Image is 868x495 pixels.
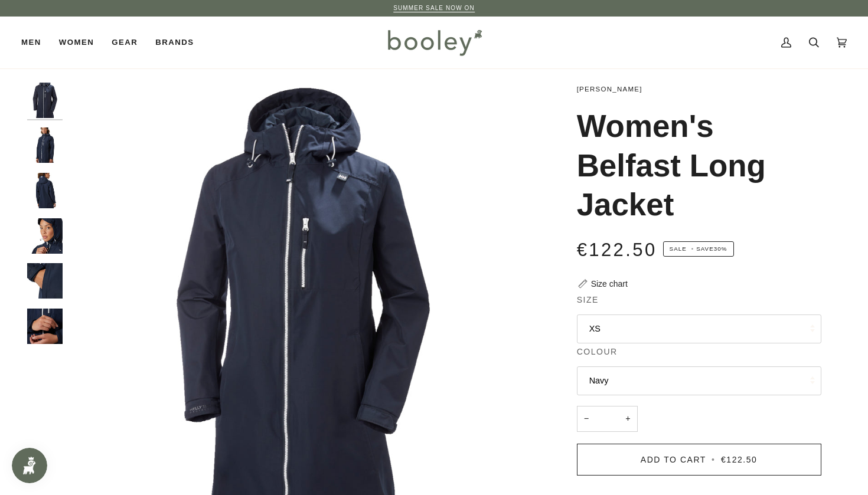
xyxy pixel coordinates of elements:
[27,127,63,163] img: Helly Hansen Women's Belfast Long Jacket Navy - Booley Galway
[103,17,146,68] a: Gear
[59,37,94,48] span: Women
[27,309,63,344] img: Helly Hansen Women's Belfast Long Jacket Navy - Booley Galway
[21,37,41,48] span: Men
[27,83,63,118] img: Helly Hansen Women's Belfast Long Jacket Navy - Booley Galway
[577,346,618,358] span: Colour
[641,455,706,464] span: Add to Cart
[577,444,821,476] button: Add to Cart • €122.50
[591,278,628,290] div: Size chart
[618,406,637,432] button: +
[155,37,194,48] span: Brands
[577,86,642,93] a: [PERSON_NAME]
[577,107,812,224] h1: Women's Belfast Long Jacket
[577,366,821,395] button: Navy
[709,455,717,464] span: •
[50,17,103,68] a: Women
[577,294,599,306] span: Size
[577,406,638,432] input: Quantity
[663,241,734,257] span: Save
[27,218,63,254] img: Helly Hansen Women's Belfast Long Jacket Navy - Booley Galway
[383,25,486,60] img: Booley
[27,173,63,208] img: Helly Hansen Women's Belfast Long Jacket Navy - Booley Galway
[146,17,203,68] a: Brands
[393,5,475,11] a: SUMMER SALE NOW ON
[577,406,596,432] button: −
[670,245,687,252] span: Sale
[27,263,63,299] img: Helly Hansen Women's Belfast Long Jacket Navy - Booley Galway
[12,448,47,483] iframe: Button to open loyalty program pop-up
[577,314,821,343] button: XS
[714,245,727,252] span: 30%
[689,245,697,252] em: •
[21,17,50,68] a: Men
[112,37,138,48] span: Gear
[721,455,757,464] span: €122.50
[577,240,657,260] span: €122.50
